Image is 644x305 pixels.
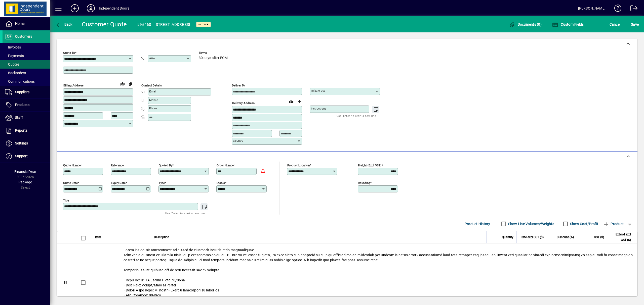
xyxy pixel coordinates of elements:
app-page-header-button: Back [50,20,78,29]
mat-label: Quote date [63,181,78,184]
span: Payments [5,54,24,58]
span: Quotes [5,62,19,66]
a: Invoices [3,43,50,52]
span: Staff [15,116,23,120]
button: Documents (0) [508,20,543,29]
span: Documents (0) [509,22,542,26]
button: Cancel [608,20,622,29]
a: Communications [3,77,50,86]
mat-label: Quoted by [159,163,172,167]
mat-label: Deliver via [311,89,325,93]
span: Back [56,22,72,26]
span: Cancel [610,20,621,28]
span: Home [15,22,24,26]
span: Description [154,234,169,240]
mat-label: Attn [149,57,155,60]
span: Item [95,234,101,240]
a: Reports [3,124,50,137]
a: Staff [3,112,50,124]
mat-label: Mobile [149,98,158,102]
label: Show Cost/Profit [569,221,598,226]
a: Home [3,18,50,30]
mat-label: Order number [217,163,235,167]
a: Logout [627,1,638,17]
button: Custom Fields [551,20,585,29]
a: Products [3,99,50,111]
mat-label: Type [159,181,165,184]
mat-label: Country [233,139,243,142]
mat-label: Quote number [63,163,82,167]
a: View on map [118,80,127,88]
span: Invoices [5,45,21,49]
mat-label: Instructions [311,107,326,110]
mat-hint: Use 'Enter' to start a new line [165,210,205,216]
span: Package [18,180,32,184]
a: Payments [3,52,50,60]
button: Product [601,219,626,228]
mat-label: Reference [111,163,124,167]
mat-label: Expiry date [111,181,126,184]
span: Rate excl GST ($) [521,234,544,240]
span: Customers [15,34,32,38]
mat-label: Email [149,90,156,93]
span: 30 days after EOM [199,56,228,60]
mat-label: Status [217,181,225,184]
mat-label: Quote To [63,51,75,55]
label: Show Line Volumes/Weights [507,221,554,226]
span: S [631,22,633,26]
a: Settings [3,137,50,150]
span: Quantity [502,234,513,240]
button: Copy to Delivery address [127,80,135,88]
div: Independent Doors [99,4,129,12]
span: Products [15,103,29,107]
a: Suppliers [3,86,50,98]
mat-label: Title [63,198,69,202]
span: Suppliers [15,90,29,94]
span: Reports [15,128,27,132]
span: Extend excl GST ($) [610,232,631,243]
button: Product History [463,219,492,228]
span: Support [15,154,28,158]
span: GST ($) [594,234,604,240]
mat-label: Freight (excl GST) [358,163,381,167]
a: Support [3,150,50,163]
mat-label: Phone [149,107,157,110]
span: Product History [465,220,490,228]
div: [PERSON_NAME] [578,4,606,12]
span: ave [631,20,639,28]
span: Product [603,220,624,228]
a: Backorders [3,69,50,77]
mat-label: Deliver To [232,84,245,87]
a: View on map [287,97,295,105]
button: Add [67,4,83,13]
span: Backorders [5,71,26,75]
div: #95460 - [STREET_ADDRESS] [137,21,190,29]
mat-label: Rounding [358,181,370,184]
span: Terms [199,51,229,55]
span: Custom Fields [552,22,584,26]
mat-label: Product location [287,163,310,167]
button: Choose address [295,97,303,106]
span: Settings [15,141,28,145]
span: Discount (%) [557,234,574,240]
span: Financial Year [14,170,36,174]
span: Active [198,23,209,26]
a: Quotes [3,60,50,69]
a: Knowledge Base [611,1,622,17]
button: Save [630,20,640,29]
span: Communications [5,79,35,83]
mat-hint: Use 'Enter' to start a new line [337,113,376,119]
div: Customer Quote [82,20,127,28]
button: Profile [83,4,99,13]
button: Back [54,20,74,29]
